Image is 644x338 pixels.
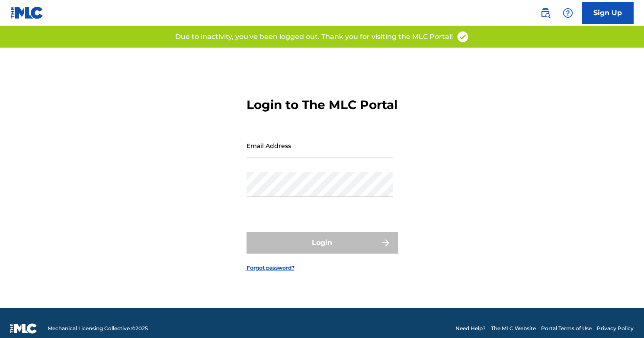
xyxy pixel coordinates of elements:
img: logo [10,323,37,334]
img: MLC Logo [10,6,44,19]
a: Need Help? [455,325,486,332]
h3: Login to The MLC Portal [247,97,397,113]
a: Forgot password? [247,264,295,272]
img: search [540,8,551,18]
img: help [563,8,573,18]
img: access [456,30,469,43]
div: Help [559,4,577,22]
a: The MLC Website [491,325,536,332]
span: Mechanical Licensing Collective © 2025 [48,325,148,332]
a: Public Search [537,4,554,22]
p: Due to inactivity, you've been logged out. Thank you for visiting the MLC Portal! [175,32,453,42]
a: Privacy Policy [597,325,634,332]
a: Portal Terms of Use [541,325,592,332]
a: Sign Up [582,2,634,24]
